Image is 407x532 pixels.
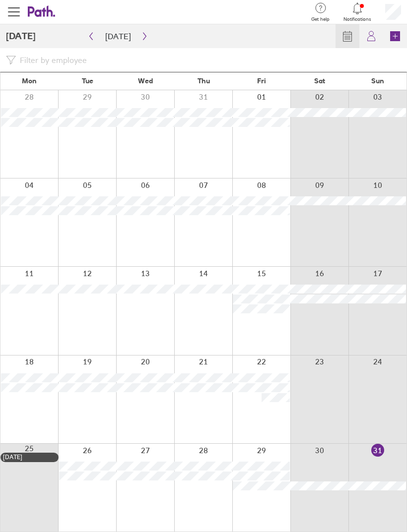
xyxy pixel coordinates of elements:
[16,51,401,69] input: Filter by employee
[311,16,330,22] span: Get help
[371,77,384,85] span: Sun
[82,77,93,85] span: Tue
[22,77,37,85] span: Mon
[343,16,371,22] span: Notifications
[138,77,153,85] span: Wed
[257,77,266,85] span: Fri
[198,77,210,85] span: Thu
[314,77,325,85] span: Sat
[97,28,139,44] button: [DATE]
[3,454,56,461] div: [DATE]
[343,1,371,22] a: Notifications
